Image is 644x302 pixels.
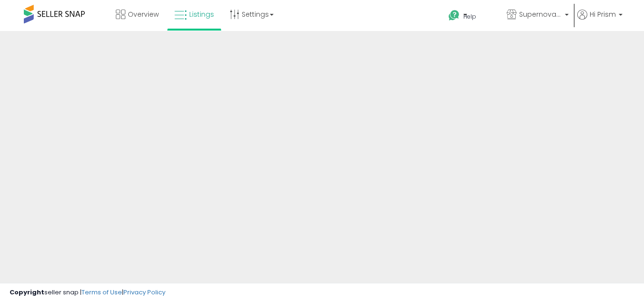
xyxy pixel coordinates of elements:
a: Help [441,2,498,31]
span: Hi Prism [590,10,616,19]
a: Terms of Use [82,288,122,297]
span: Supernova Co. [519,10,562,19]
a: Hi Prism [577,10,623,31]
span: Overview [128,10,159,19]
i: Get Help [448,10,460,21]
div: seller snap | | [10,288,165,297]
a: Privacy Policy [123,288,165,297]
span: Listings [189,10,214,19]
span: Help [463,12,476,21]
strong: Copyright [10,288,44,297]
